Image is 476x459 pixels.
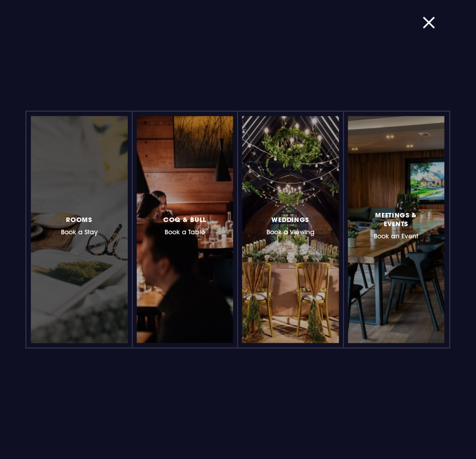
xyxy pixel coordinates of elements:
[348,116,445,343] a: Meetings & EventsBook an Event
[242,116,339,343] a: WeddingsBook a Viewing
[272,215,310,224] span: Weddings
[369,211,424,228] span: Meetings & Events
[369,209,424,240] h3: Book an Event
[61,214,98,236] h3: Book a Stay
[266,214,315,236] h3: Book a Viewing
[137,116,234,343] a: Coq & BullBook a Table
[163,214,206,236] h3: Book a Table
[31,116,128,343] a: RoomsBook a Stay
[66,215,93,224] span: Rooms
[163,215,206,224] span: Coq & Bull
